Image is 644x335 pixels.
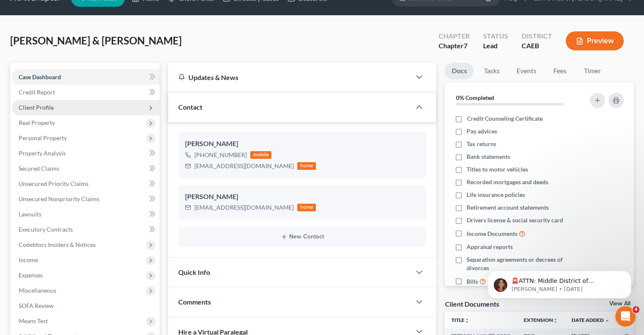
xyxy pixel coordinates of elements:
span: Lawsuits [19,210,41,218]
span: Separation agreements or decrees of divorces [467,255,579,272]
i: unfold_more [553,318,558,323]
span: Contact [178,103,202,111]
span: Recorded mortgages and deeds [467,178,548,186]
span: Tax returns [467,140,496,148]
a: Unsecured Priority Claims [12,176,160,191]
a: Extensionunfold_more [524,317,558,323]
button: New Contact [185,233,419,240]
span: Executory Contracts [19,226,73,233]
a: Titleunfold_more [451,317,470,323]
span: Credit Report [19,89,55,96]
a: Lawsuits [12,207,160,222]
span: Miscellaneous [19,287,56,294]
a: SOFA Review [12,298,160,313]
a: Property Analysis [12,146,160,161]
span: Drivers license & social security card [467,216,563,224]
div: home [297,162,316,170]
span: Titles to motor vehicles [467,165,528,174]
a: Case Dashboard [12,69,160,85]
a: Timer [577,63,607,79]
a: Fees [546,63,573,79]
span: Unsecured Priority Claims [19,180,88,187]
span: 4 [633,306,639,313]
div: Chapter [439,31,470,41]
iframe: Intercom notifications message [475,253,644,312]
div: Client Documents [445,299,499,308]
div: Status [483,31,508,41]
div: Chapter [439,41,470,51]
i: expand_more [605,318,610,323]
span: Expenses [19,271,43,279]
div: [PERSON_NAME] [185,192,419,202]
a: Docs [445,63,473,79]
span: 7 [464,42,467,50]
span: Real Property [19,119,55,126]
a: Date Added expand_more [572,317,610,323]
div: home [297,204,316,211]
a: Unsecured Nonpriority Claims [12,191,160,207]
span: Property Analysis [19,150,66,157]
span: Secured Claims [19,165,59,172]
button: Preview [566,31,624,50]
span: Client Profile [19,104,54,111]
span: Case Dashboard [19,73,61,80]
span: Bank statements [467,152,510,161]
div: [EMAIL_ADDRESS][DOMAIN_NAME] [194,203,294,212]
span: Bills [467,277,478,286]
div: Updates & News [178,73,401,82]
span: Retirement account statements [467,203,549,212]
span: Pay advices [467,127,497,136]
a: Tasks [477,63,506,79]
div: [EMAIL_ADDRESS][DOMAIN_NAME] [194,162,294,170]
div: [PHONE_NUMBER] [194,151,247,159]
span: Personal Property [19,134,67,141]
a: Events [509,63,543,79]
a: Credit Report [12,85,160,100]
a: Executory Contracts [12,222,160,237]
div: CAEB [522,41,552,51]
div: District [522,31,552,41]
i: unfold_more [464,318,470,323]
span: Means Test [19,317,48,324]
span: Codebtors Insiders & Notices [19,241,96,248]
div: mobile [250,151,271,159]
span: [PERSON_NAME] & [PERSON_NAME] [10,34,182,47]
div: [PERSON_NAME] [185,139,419,149]
span: SOFA Review [19,302,54,309]
span: Credit Counseling Certificate [467,114,542,123]
strong: 0% Completed [456,94,494,101]
a: Secured Claims [12,161,160,176]
span: Income Documents [467,230,517,238]
span: Income [19,256,38,263]
div: Lead [483,41,508,51]
span: Quick Info [178,268,210,276]
span: Unsecured Nonpriority Claims [19,195,100,202]
iframe: Intercom live chat [615,306,636,327]
span: Appraisal reports [467,243,513,251]
span: Life insurance policies [467,191,525,199]
span: Comments [178,298,211,306]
